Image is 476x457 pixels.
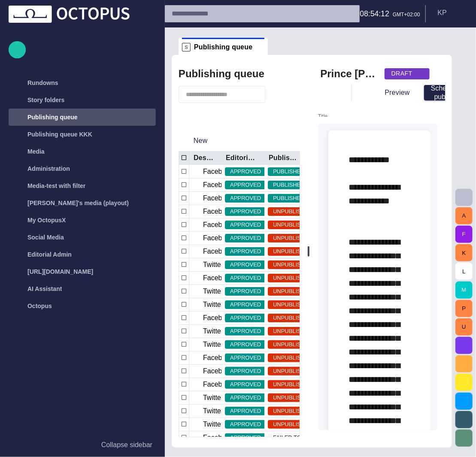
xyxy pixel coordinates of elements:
[225,194,266,203] span: APPROVED
[225,367,266,375] span: APPROVED
[203,193,233,203] p: Facebook
[27,233,64,242] p: Social Media
[225,247,266,256] span: APPROVED
[268,367,318,375] span: UNPUBLISHED
[385,68,430,79] button: DRAFT
[268,327,318,336] span: UNPUBLISHED
[27,267,93,276] p: [URL][DOMAIN_NAME]
[268,287,318,296] span: UNPUBLISHED
[268,274,318,282] span: UNPUBLISHED
[225,234,266,242] span: APPROVED
[268,420,318,429] span: UNPUBLISHED
[203,406,223,416] p: Twitter
[203,246,233,257] p: Facebook
[268,393,318,402] span: UNPUBLISHED
[203,166,233,177] p: Facebook
[203,220,233,230] p: Facebook
[182,43,191,51] p: S
[27,199,129,207] p: [PERSON_NAME]'s media (playout)
[9,263,156,280] div: [URL][DOMAIN_NAME]
[268,207,318,216] span: UNPUBLISHED
[225,420,266,429] span: APPROVED
[203,326,223,336] p: Twitter
[268,167,310,176] span: PUBLISHED
[225,393,266,402] span: APPROVED
[360,8,389,19] p: 08:54:12
[194,43,252,51] span: Publishing queue
[225,380,266,389] span: APPROVED
[225,340,266,349] span: APPROVED
[225,300,266,309] span: APPROVED
[455,207,473,224] button: A
[9,109,156,126] div: Publishing queue
[27,182,85,190] p: Media-test with filter
[203,393,223,403] p: Twitter
[455,300,473,317] button: P
[225,181,266,189] span: APPROVED
[203,379,233,390] p: Facebook
[318,113,327,120] label: Title
[9,194,156,212] div: [PERSON_NAME]'s media (playout)
[424,85,467,100] button: Schedule publish
[9,6,130,23] img: Octopus News Room
[225,407,266,415] span: APPROVED
[268,380,318,389] span: UNPUBLISHED
[203,286,223,297] p: Twitter
[438,8,447,18] p: K P
[455,263,473,280] button: L
[27,113,78,121] p: Publishing queue
[269,154,300,162] div: Publishing status
[268,181,310,189] span: PUBLISHED
[203,180,233,190] p: Facebook
[393,11,420,18] p: GMT+02:00
[268,407,318,415] span: UNPUBLISHED
[203,206,233,217] p: Facebook
[203,273,233,283] p: Facebook
[455,226,473,243] button: F
[27,216,66,224] p: My OctopusX
[268,221,318,229] span: UNPUBLISHED
[268,314,318,322] span: UNPUBLISHED
[27,284,62,293] p: AI Assistant
[9,143,156,160] div: Media
[268,194,310,203] span: PUBLISHED
[225,207,266,216] span: APPROVED
[9,74,156,315] ul: main menu
[179,38,268,55] div: SPublishing queue
[225,327,266,336] span: APPROVED
[366,85,417,100] button: Preview
[268,247,318,256] span: UNPUBLISHED
[203,260,223,270] p: Twitter
[101,440,152,450] p: Collapse sidebar
[225,314,266,322] span: APPROVED
[203,233,233,243] p: Facebook
[203,419,223,430] p: Twitter
[27,130,92,139] p: Publishing queue KKK
[194,154,215,162] div: Destination
[27,302,52,310] p: Octopus
[268,354,318,362] span: UNPUBLISHED
[27,164,70,173] p: Administration
[225,274,266,282] span: APPROVED
[9,297,156,315] div: Octopus
[268,260,318,269] span: UNPUBLISHED
[225,260,266,269] span: APPROVED
[27,79,58,87] p: Rundowns
[455,318,473,336] button: U
[203,313,233,323] p: Facebook
[203,366,233,376] p: Facebook
[225,354,266,362] span: APPROVED
[9,177,156,194] div: Media-test with filter
[268,300,318,309] span: UNPUBLISHED
[9,280,156,297] div: AI Assistant
[27,147,45,156] p: Media
[203,353,233,363] p: Facebook
[455,244,473,261] button: K
[179,68,264,80] h2: Publishing queue
[203,339,223,350] p: Twitter
[225,221,266,229] span: APPROVED
[179,133,223,148] button: New
[431,5,471,21] button: KP
[203,300,223,310] p: Twitter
